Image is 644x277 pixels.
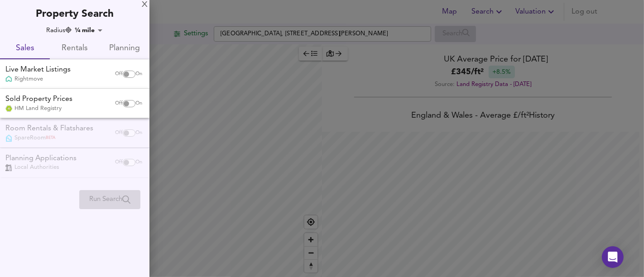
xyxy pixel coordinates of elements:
div: HM Land Registry [5,105,72,113]
div: Please enable at least one data source to run a search [79,190,140,209]
span: Planning [105,42,144,56]
span: Rentals [55,42,94,56]
span: Off [115,100,123,107]
div: ¼ mile [72,26,106,35]
span: On [135,71,142,78]
div: Live Market Listings [5,65,71,75]
img: Land Registry [5,105,12,112]
span: Off [115,71,123,78]
span: On [135,100,142,107]
div: Open Intercom Messenger [602,246,624,268]
div: Sold Property Prices [5,94,72,105]
div: X [142,2,148,8]
div: Rightmove [5,75,71,83]
span: Sales [5,42,44,56]
div: Radius [46,26,72,35]
img: Rightmove [5,76,12,83]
